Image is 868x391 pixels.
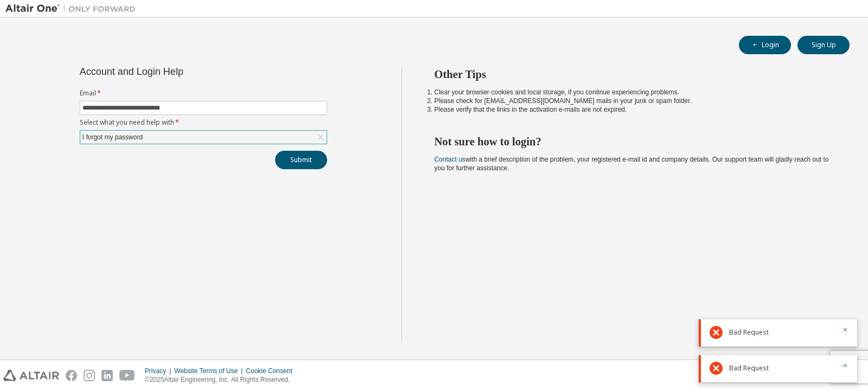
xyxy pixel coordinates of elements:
label: Select what you need help with [80,118,327,127]
img: facebook.svg [66,370,77,381]
div: Privacy [145,367,174,375]
li: Please check for [EMAIL_ADDRESS][DOMAIN_NAME] mails in your junk or spam folder. [435,97,831,105]
button: Login [739,36,791,54]
div: Cookie Consent [246,367,298,375]
img: youtube.svg [119,370,135,381]
button: Sign Up [797,36,850,54]
div: I forgot my password [80,131,327,144]
h2: Other Tips [435,67,831,81]
div: Account and Login Help [80,67,278,76]
img: instagram.svg [84,370,95,381]
h2: Not sure how to login? [435,134,831,149]
button: Submit [275,151,327,169]
img: linkedin.svg [101,370,113,381]
div: Website Terms of Use [174,367,246,375]
li: Clear your browser cookies and local storage, if you continue experiencing problems. [435,88,831,97]
span: Bad Request [729,364,769,373]
img: altair_logo.svg [3,370,59,381]
p: © 2025 Altair Engineering, Inc. All Rights Reserved. [145,375,299,384]
a: Contact us [435,156,465,163]
label: Email [80,89,327,98]
span: Bad Request [729,328,769,337]
img: Altair One [5,3,141,14]
span: with a brief description of the problem, your registered e-mail id and company details. Our suppo... [435,156,829,172]
div: I forgot my password [81,131,144,143]
li: Please verify that the links in the activation e-mails are not expired. [435,105,831,114]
